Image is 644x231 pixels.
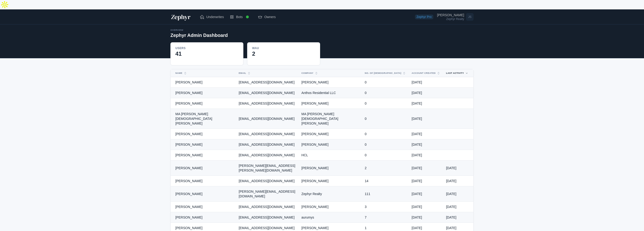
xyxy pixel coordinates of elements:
[409,129,443,139] td: [DATE]
[299,88,362,98] td: Anthos Residential LLC
[252,46,259,50] div: WAU
[299,202,362,212] td: [PERSON_NAME]
[437,12,474,22] a: Open user menu
[171,161,236,176] td: [PERSON_NAME]
[236,69,293,77] button: Email
[236,129,298,139] td: [EMAIL_ADDRESS][DOMAIN_NAME]
[236,161,298,176] td: [PERSON_NAME][EMAIL_ADDRESS][PERSON_NAME][DOMAIN_NAME]
[409,109,443,129] td: [DATE]
[255,12,278,22] a: Owners
[236,139,298,150] td: [EMAIL_ADDRESS][DOMAIN_NAME]
[362,176,409,186] td: 14
[409,202,443,212] td: [DATE]
[409,139,443,150] td: [DATE]
[299,176,362,186] td: [PERSON_NAME]
[443,202,473,212] td: [DATE]
[437,13,464,17] div: [PERSON_NAME]
[299,150,362,161] td: HCL
[236,77,298,88] td: [EMAIL_ADDRESS][DOMAIN_NAME]
[236,98,298,109] td: [EMAIL_ADDRESS][DOMAIN_NAME]
[443,69,466,77] button: Last Activity
[236,202,298,212] td: [EMAIL_ADDRESS][DOMAIN_NAME]
[409,98,443,109] td: [DATE]
[409,176,443,186] td: [DATE]
[171,202,236,212] td: [PERSON_NAME]
[443,186,473,202] td: [DATE]
[362,139,409,150] td: 0
[437,18,464,20] div: Zephyr Realty
[409,161,443,176] td: [DATE]
[409,186,443,202] td: [DATE]
[299,139,362,150] td: [PERSON_NAME]
[227,10,255,23] a: Bots
[362,77,409,88] td: 0
[362,88,409,98] td: 0
[299,186,362,202] td: Zephyr Realty
[236,176,298,186] td: [EMAIL_ADDRESS][DOMAIN_NAME]
[299,161,362,176] td: [PERSON_NAME]
[175,50,238,58] div: 41
[171,186,236,202] td: [PERSON_NAME]
[171,139,236,150] td: [PERSON_NAME]
[299,212,362,223] td: aurumys
[443,161,473,176] td: [DATE]
[171,129,236,139] td: [PERSON_NAME]
[171,109,236,129] td: MA [PERSON_NAME][DEMOGRAPHIC_DATA] [PERSON_NAME]
[171,77,236,88] td: [PERSON_NAME]
[236,186,298,202] td: [PERSON_NAME][EMAIL_ADDRESS][DOMAIN_NAME]
[206,15,224,19] span: Underwrites
[236,88,298,98] td: [EMAIL_ADDRESS][DOMAIN_NAME]
[170,32,228,39] h2: Zephyr Admin Dashboard
[299,77,362,88] td: [PERSON_NAME]
[197,12,227,22] a: Underwrites
[443,176,473,186] td: [DATE]
[466,13,474,21] span: JS
[409,212,443,223] td: [DATE]
[362,109,409,129] td: 0
[362,212,409,223] td: 7
[409,77,443,88] td: [DATE]
[409,88,443,98] td: [DATE]
[236,109,298,129] td: [EMAIL_ADDRESS][DOMAIN_NAME]
[264,15,276,19] span: Owners
[362,69,403,77] button: No. of [DEMOGRAPHIC_DATA]
[252,50,315,58] div: 2
[362,129,409,139] td: 0
[171,176,236,186] td: [PERSON_NAME]
[362,202,409,212] td: 3
[362,161,409,176] td: 2
[299,98,362,109] td: [PERSON_NAME]
[299,69,356,77] button: Company
[362,186,409,202] td: 111
[171,88,236,98] td: [PERSON_NAME]
[362,150,409,161] td: 0
[170,28,228,32] div: Overview
[171,212,236,223] td: [PERSON_NAME]
[175,46,186,50] div: Users
[236,150,298,161] td: [EMAIL_ADDRESS][DOMAIN_NAME]
[299,109,362,129] td: MA [PERSON_NAME][DEMOGRAPHIC_DATA] [PERSON_NAME]
[236,212,298,223] td: [EMAIL_ADDRESS][DOMAIN_NAME]
[409,69,438,77] button: Account Created
[415,15,433,19] span: Zephyr Pro
[443,212,473,223] td: [DATE]
[362,98,409,109] td: 0
[236,15,243,19] span: Bots
[171,150,236,161] td: [PERSON_NAME]
[299,129,362,139] td: [PERSON_NAME]
[409,150,443,161] td: [DATE]
[173,69,230,77] button: Name
[170,13,191,21] img: Zephyr Logo
[171,98,236,109] td: [PERSON_NAME]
